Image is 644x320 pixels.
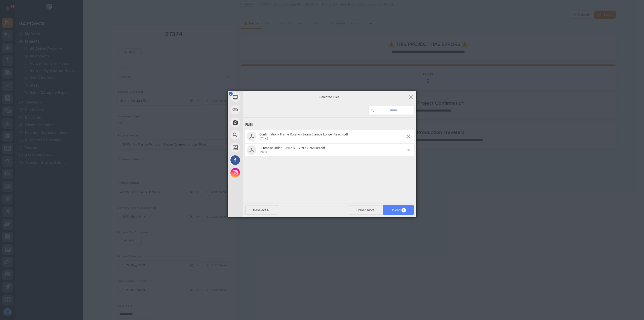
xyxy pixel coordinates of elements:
span: 2 [401,208,406,212]
span: Upload more [349,205,382,215]
span: Selected Files [279,95,380,99]
div: Web Search [228,129,288,141]
div: Take Photo [228,116,288,129]
span: Deselect All [245,205,278,215]
div: Unsplash [228,141,288,154]
div: Instagram [228,166,288,179]
span: 2 [229,92,233,96]
div: Facebook [228,154,288,166]
span: 13KB [259,151,267,154]
span: Click here or hit ESC to close picker [408,94,414,100]
span: Purchase Order_1068797_1759933755939.pdf [258,146,407,154]
div: Files [245,120,414,129]
span: Confirmation - Frame Rotation Beam Clamps Longer Reach.pdf [259,132,348,136]
div: My Device [228,91,288,103]
span: Purchase Order_1068797_1759933755939.pdf [259,146,325,150]
span: Upload [383,205,414,215]
div: Link (URL) [228,103,288,116]
span: Confirmation - Frame Rotation Beam Clamps Longer Reach.pdf [258,132,407,141]
span: 171KB [259,137,268,140]
span: Upload [391,208,406,212]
